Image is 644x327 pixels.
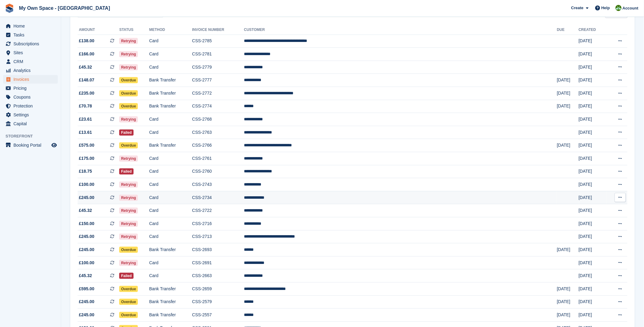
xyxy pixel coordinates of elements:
th: Method [149,25,192,35]
span: Overdue [119,312,138,318]
td: [DATE] [579,243,607,257]
td: Bank Transfer [149,74,192,87]
a: menu [3,102,58,110]
td: [DATE] [557,139,579,152]
td: Card [149,191,192,204]
td: Bank Transfer [149,139,192,152]
th: Amount [78,25,119,35]
td: [DATE] [579,269,607,283]
td: [DATE] [579,191,607,204]
td: Card [149,61,192,74]
span: Overdue [119,247,138,253]
td: [DATE] [579,152,607,165]
span: Retrying [119,156,138,162]
span: Help [602,5,610,11]
td: CSS-2760 [192,165,244,178]
td: [DATE] [579,295,607,309]
a: menu [3,111,58,119]
td: CSS-2774 [192,100,244,113]
td: CSS-2691 [192,256,244,269]
td: [DATE] [579,87,607,100]
td: CSS-2716 [192,217,244,231]
td: CSS-2713 [192,230,244,243]
span: £100.00 [79,181,94,188]
span: Settings [13,111,50,119]
a: menu [3,39,58,48]
span: £245.00 [79,312,94,318]
td: CSS-2743 [192,178,244,191]
td: Card [149,204,192,217]
td: CSS-2761 [192,152,244,165]
span: Retrying [119,208,138,214]
td: [DATE] [557,309,579,322]
span: £166.00 [79,51,94,57]
td: [DATE] [579,126,607,139]
span: Home [13,22,50,30]
span: £138.00 [79,38,94,44]
td: Card [149,217,192,231]
a: menu [3,57,58,66]
td: [DATE] [557,100,579,113]
span: Overdue [119,142,138,148]
a: menu [3,141,58,149]
td: CSS-2768 [192,113,244,126]
a: menu [3,22,58,30]
span: Retrying [119,195,138,201]
span: £245.00 [79,233,94,240]
span: Overdue [119,286,138,292]
a: menu [3,48,58,57]
span: £45.32 [79,272,92,279]
td: [DATE] [557,243,579,257]
span: £148.07 [79,77,94,83]
span: £100.00 [79,260,94,266]
td: [DATE] [579,217,607,231]
span: £13.61 [79,129,92,136]
span: Booking Portal [13,141,50,149]
span: Retrying [119,38,138,44]
td: Card [149,152,192,165]
td: CSS-2763 [192,126,244,139]
td: Card [149,165,192,178]
span: £45.32 [79,64,92,70]
span: Overdue [119,299,138,305]
span: Invoices [13,75,50,84]
span: Create [571,5,583,11]
td: CSS-2777 [192,74,244,87]
td: [DATE] [579,282,607,295]
td: [DATE] [579,48,607,61]
th: Due [557,25,579,35]
img: Keely [616,5,622,11]
span: £175.00 [79,155,94,162]
span: Account [623,5,638,11]
span: Failed [119,168,134,175]
td: CSS-2766 [192,139,244,152]
td: Bank Transfer [149,243,192,257]
td: CSS-2693 [192,243,244,257]
span: £23.61 [79,116,92,122]
td: CSS-2722 [192,204,244,217]
a: My Own Space - [GEOGRAPHIC_DATA] [17,3,112,13]
td: CSS-2557 [192,309,244,322]
span: Retrying [119,182,138,188]
td: Card [149,126,192,139]
span: Failed [119,273,134,279]
td: [DATE] [579,74,607,87]
td: [DATE] [579,139,607,152]
span: £235.00 [79,90,94,96]
td: [DATE] [579,309,607,322]
td: Bank Transfer [149,309,192,322]
a: menu [3,75,58,84]
td: [DATE] [579,113,607,126]
a: Preview store [50,141,58,149]
td: CSS-2734 [192,191,244,204]
td: [DATE] [579,165,607,178]
td: CSS-2772 [192,87,244,100]
td: [DATE] [557,295,579,309]
span: Protection [13,102,50,110]
span: £45.32 [79,207,92,214]
td: CSS-2659 [192,282,244,295]
span: £595.00 [79,286,94,292]
span: Retrying [119,221,138,227]
span: Overdue [119,77,138,83]
td: [DATE] [579,256,607,269]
